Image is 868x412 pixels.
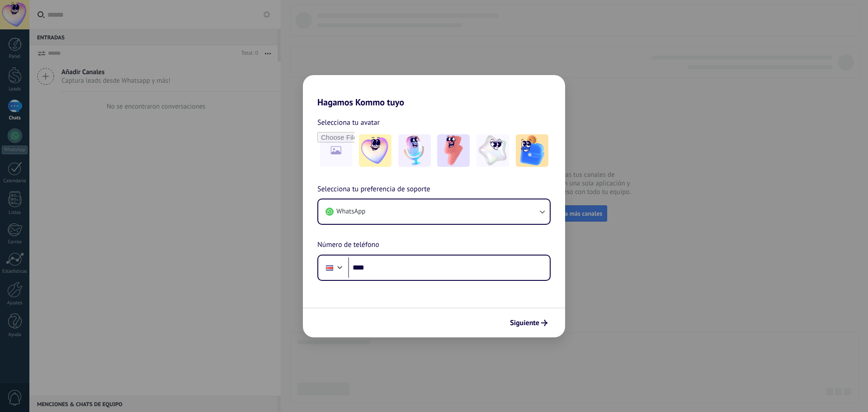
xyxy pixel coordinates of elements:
[303,75,565,108] h2: Hagamos Kommo tuyo
[510,320,539,326] span: Siguiente
[317,117,380,128] span: Selecciona tu avatar
[321,258,338,277] div: Costa Rica: + 506
[318,199,550,224] button: WhatsApp
[317,239,379,251] span: Número de teléfono
[398,134,431,167] img: -2.jpeg
[317,184,430,195] span: Selecciona tu preferencia de soporte
[336,207,365,216] span: WhatsApp
[437,134,470,167] img: -3.jpeg
[516,134,548,167] img: -5.jpeg
[359,134,392,167] img: -1.jpeg
[476,134,509,167] img: -4.jpeg
[506,315,552,331] button: Siguiente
